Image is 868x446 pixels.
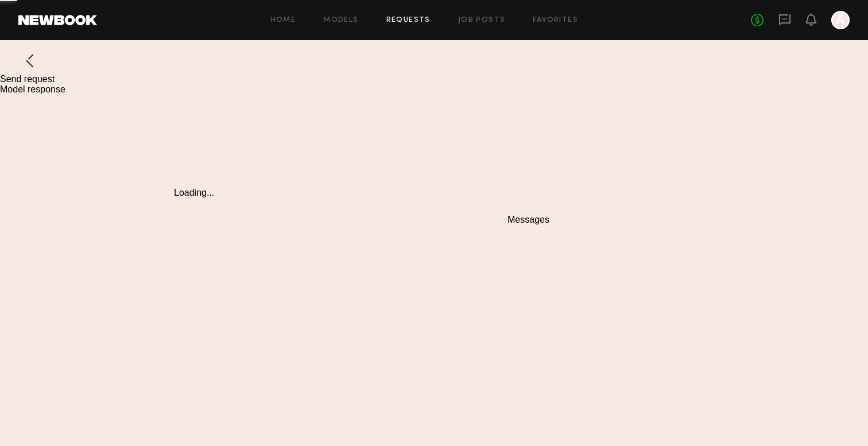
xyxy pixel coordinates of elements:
a: A [831,11,850,29]
a: Favorites [533,17,578,24]
a: Home [270,17,296,24]
div: Loading... [174,188,480,198]
a: Models [323,17,358,24]
div: Messages [507,215,694,225]
a: Requests [386,17,431,24]
a: Job Posts [458,17,506,24]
